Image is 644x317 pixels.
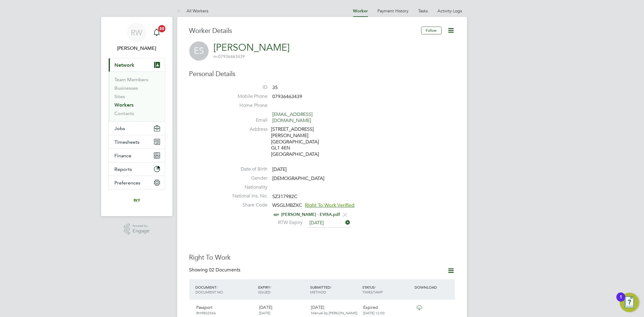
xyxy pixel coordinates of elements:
span: Manual by [PERSON_NAME]. [311,310,358,315]
span: Network [115,62,135,68]
a: Payment History [378,8,409,14]
a: Tasks [418,8,428,14]
div: Network [109,72,165,121]
div: DOWNLOAD [413,282,455,293]
span: ISSUED [258,290,271,294]
label: ID [226,84,268,91]
span: Jobs [115,126,125,131]
span: ES [189,41,209,61]
span: WSGLMBZXC [273,202,302,208]
a: Workers [115,102,134,108]
span: [DATE] [273,166,287,172]
span: [DATE] [259,310,270,315]
button: Timesheets [109,135,165,149]
button: Network [109,58,165,72]
a: Worker [353,8,368,14]
h3: Worker Details [189,27,421,35]
label: Share Code [226,202,268,208]
h3: Right To Work [189,253,455,262]
span: 20 [158,25,165,32]
span: Timesheets [115,139,140,145]
span: / [217,285,218,290]
input: Select one [308,219,351,228]
a: 20 [151,23,163,42]
span: [DEMOGRAPHIC_DATA] [273,175,325,181]
label: Home Phone [226,102,268,109]
div: DOCUMENT [194,282,257,297]
span: / [375,285,376,290]
span: [DATE] 12:00 [363,310,385,315]
img: ivyresourcegroup-logo-retina.png [132,196,142,205]
a: Powered byEngage [124,223,149,235]
span: METHOD [310,290,326,294]
a: RW[PERSON_NAME] [108,23,165,52]
span: DOCUMENT NO. [196,290,224,294]
div: STATUS [361,282,413,297]
div: [STREET_ADDRESS][PERSON_NAME] [GEOGRAPHIC_DATA] GL1 4EN [GEOGRAPHIC_DATA] [271,126,329,158]
span: m: [214,54,219,59]
a: [EMAIL_ADDRESS][DOMAIN_NAME] [273,111,313,124]
span: 35 [273,85,278,91]
div: Showing [189,267,242,273]
button: Reports [109,162,165,176]
label: Gender [226,175,268,181]
span: / [331,285,332,290]
a: Contacts [115,110,134,116]
a: Team Members [115,77,149,82]
label: RTW Expiry [273,219,303,226]
label: Date of Birth [226,166,268,172]
button: Follow [421,27,442,34]
h3: Personal Details [189,70,455,78]
nav: Main navigation [101,17,172,216]
span: Reports [115,166,132,172]
span: TIMESTAMP [362,290,383,294]
span: Engage [133,229,149,234]
span: 07936463439 [214,54,245,59]
span: Finance [115,153,132,158]
span: RH9802566 [197,310,216,315]
span: 07936463439 [273,94,303,100]
a: Activity Logs [438,8,462,14]
span: Preferences [115,180,141,186]
a: [PERSON_NAME] - EVISA.pdf [281,212,340,217]
span: RW [131,29,143,37]
span: Right To Work Verified [305,202,355,208]
a: Go to home page [108,196,165,205]
button: Finance [109,149,165,162]
span: / [270,285,271,290]
label: Mobile Phone [226,93,268,100]
span: Expired [363,305,378,310]
a: Sites [115,94,125,99]
label: Address [226,126,268,133]
label: Email [226,117,268,123]
button: Open Resource Center, 1 new notification [620,293,639,312]
span: 02 Documents [209,267,241,273]
span: Powered by [133,223,149,229]
span: Rob Winchle [108,45,165,52]
div: EXPIRY [257,282,309,297]
div: SUBMITTED [309,282,361,297]
span: SZ317982C [273,194,298,200]
label: Nationality [226,184,268,191]
a: All Workers [177,8,209,14]
a: Businesses [115,85,138,91]
label: National Ins. No. [226,193,268,199]
button: Preferences [109,176,165,189]
div: 1 [620,297,622,305]
a: [PERSON_NAME] [214,42,290,53]
button: Jobs [109,122,165,135]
